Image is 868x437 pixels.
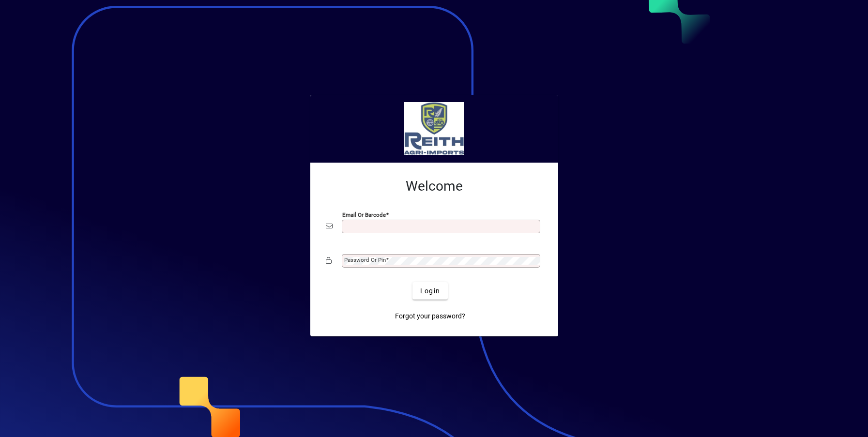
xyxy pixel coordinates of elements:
span: Login [420,286,440,296]
mat-label: Password or Pin [344,256,386,263]
h2: Welcome [326,178,543,195]
mat-label: Email or Barcode [342,211,386,218]
a: Forgot your password? [391,307,469,325]
span: Forgot your password? [395,311,465,321]
button: Login [412,282,448,300]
